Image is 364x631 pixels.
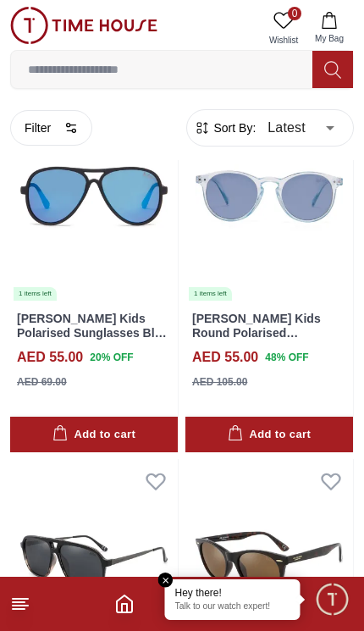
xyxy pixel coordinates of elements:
[262,7,305,50] a: 0Wishlist
[308,32,350,45] span: My Bag
[314,581,351,618] div: Chat Widget
[175,601,290,613] p: Talk to our watch expert!
[192,312,325,368] a: [PERSON_NAME] Kids Round Polarised Sunglasses Blue Lens - LCK112C02
[192,374,247,390] div: AED 105.00
[114,594,135,614] a: Home
[158,573,174,588] em: Close tooltip
[90,350,133,365] span: 20 % OFF
[185,91,353,302] a: Lee Cooper Kids Round Polarised Sunglasses Blue Lens - LCK112C021 items left
[288,7,301,20] span: 0
[211,119,256,136] span: Sort By:
[185,91,353,302] img: Lee Cooper Kids Round Polarised Sunglasses Blue Lens - LCK112C02
[17,374,67,390] div: AED 69.00
[14,287,57,301] div: 1 items left
[228,425,311,445] div: Add to cart
[262,34,305,47] span: Wishlist
[265,350,308,365] span: 48 % OFF
[194,119,256,136] button: Sort By:
[10,91,178,302] img: Lee Cooper Kids Polarised Sunglasses Blue Mirror Lens - LCK104C01
[52,425,135,445] div: Add to cart
[189,287,232,301] div: 1 items left
[175,586,290,600] div: Hey there!
[305,7,354,50] button: My Bag
[256,103,346,151] div: Latest
[10,417,178,453] button: Add to cart
[17,347,83,368] h4: AED 55.00
[10,7,157,44] img: ...
[10,109,92,145] button: Filter
[192,347,258,368] h4: AED 55.00
[185,417,353,453] button: Add to cart
[17,312,168,354] a: [PERSON_NAME] Kids Polarised Sunglasses Blue Mirror Lens - LCK104C01
[10,91,178,302] a: Lee Cooper Kids Polarised Sunglasses Blue Mirror Lens - LCK104C011 items left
